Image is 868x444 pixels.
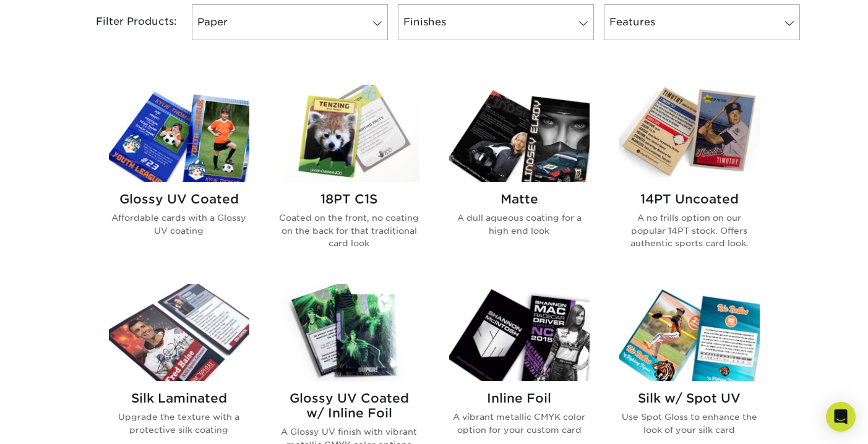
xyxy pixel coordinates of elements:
h2: 14PT Uncoated [619,192,760,207]
h2: Glossy UV Coated w/ Inline Foil [279,391,419,421]
a: 14PT Uncoated Trading Cards 14PT Uncoated A no frills option on our popular 14PT stock. Offers au... [619,85,760,269]
p: Upgrade the texture with a protective silk coating [109,411,249,436]
a: Paper [192,4,388,40]
h2: Silk Laminated [109,391,249,406]
a: Matte Trading Cards Matte A dull aqueous coating for a high end look [449,85,590,269]
h2: 18PT C1S [279,192,419,207]
img: Inline Foil Trading Cards [449,284,590,381]
a: Finishes [398,4,594,40]
a: Glossy UV Coated Trading Cards Glossy UV Coated Affordable cards with a Glossy UV coating [109,85,249,269]
h2: Glossy UV Coated [109,192,249,207]
div: Open Intercom Messenger [826,402,856,432]
div: Filter Products: [63,4,187,40]
img: Silk Laminated Trading Cards [109,284,249,381]
img: Glossy UV Coated w/ Inline Foil Trading Cards [279,284,419,381]
h2: Silk w/ Spot UV [619,391,760,406]
a: 18PT C1S Trading Cards 18PT C1S Coated on the front, no coating on the back for that traditional ... [279,85,419,269]
iframe: Google Customer Reviews [3,406,105,440]
img: Glossy UV Coated Trading Cards [109,85,249,182]
img: Silk w/ Spot UV Trading Cards [619,284,760,381]
img: 14PT Uncoated Trading Cards [619,85,760,182]
h2: Inline Foil [449,391,590,406]
p: A no frills option on our popular 14PT stock. Offers authentic sports card look. [619,211,760,249]
a: Features [604,4,800,40]
p: Use Spot Gloss to enhance the look of your silk card [619,411,760,436]
img: 18PT C1S Trading Cards [279,85,419,182]
p: Affordable cards with a Glossy UV coating [109,211,249,237]
p: A vibrant metallic CMYK color option for your custom card [449,411,590,436]
h2: Matte [449,192,590,207]
img: Matte Trading Cards [449,85,590,182]
p: Coated on the front, no coating on the back for that traditional card look [279,211,419,249]
p: A dull aqueous coating for a high end look [449,211,590,237]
